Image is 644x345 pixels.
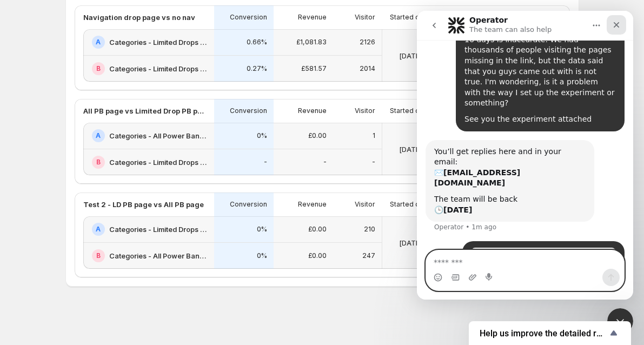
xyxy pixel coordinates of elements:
[372,158,375,167] p: -
[298,200,327,209] p: Revenue
[34,262,43,271] button: Gif picker
[83,12,195,23] p: Navigation drop page vs no nav
[247,64,267,73] p: 0.27%
[230,13,267,22] p: Conversion
[17,136,169,178] div: You’ll get replies here and in your email: ✉️
[607,308,633,334] iframe: Intercom live chat
[109,224,208,235] h2: Categories - Limited Drops - [DATE]
[257,251,267,260] p: 0%
[9,230,208,283] div: Pawan says…
[230,200,267,209] p: Conversion
[109,250,208,261] h2: Categories - All Power Banks - [DATE]
[373,131,375,140] p: 1
[96,158,101,167] h2: B
[355,107,375,115] p: Visitor
[17,262,25,271] button: Emoji picker
[83,105,208,116] p: All PB page vs Limited Drop PB page
[96,225,101,234] h2: A
[360,64,375,73] p: 2014
[17,213,79,220] div: Operator • 1m ago
[480,328,607,339] span: Help us improve the detailed report for A/B campaigns
[390,107,430,115] p: Started date
[51,262,60,271] button: Upload attachment
[109,157,208,168] h2: Categories - Limited Drops - [DATE]
[26,195,55,203] b: [DATE]
[399,144,422,155] p: [DATE]
[17,157,103,177] b: [EMAIL_ADDRESS][DOMAIN_NAME]
[69,262,77,271] button: Start recording
[362,251,375,260] p: 247
[298,107,327,115] p: Revenue
[257,225,267,234] p: 0%
[264,158,267,167] p: -
[230,107,267,115] p: Conversion
[17,183,169,204] div: The team will be back 🕒
[399,237,422,248] p: [DATE]
[308,131,327,140] p: £0.00
[247,38,267,47] p: 0.66%
[109,37,208,48] h2: Categories - Limited Drops - LIVE- MAY NO NAV
[355,13,375,22] p: Visitor
[296,38,327,47] p: £1,081.83
[417,11,633,300] iframe: Intercom live chat
[96,131,101,140] h2: A
[301,64,327,73] p: £581.57
[109,130,208,141] h2: Categories - All Power Banks - [DATE]
[399,50,422,61] p: [DATE]
[185,258,203,275] button: Send a message…
[355,200,375,209] p: Visitor
[48,103,199,114] div: See you the experiment attached
[96,38,101,47] h2: A
[308,225,327,234] p: £0.00
[9,129,177,211] div: You’ll get replies here and in your email:✉️[EMAIL_ADDRESS][DOMAIN_NAME]The team will be back🕒[DA...
[390,200,430,209] p: Started date
[96,64,101,73] h2: B
[390,13,430,22] p: Started date
[480,327,620,340] button: Show survey - Help us improve the detailed report for A/B campaigns
[9,129,208,231] div: Operator says…
[257,131,267,140] p: 0%
[83,199,204,210] p: Test 2 - LD PB page vs All PB page
[360,38,375,47] p: 2126
[298,13,327,22] p: Revenue
[308,251,327,260] p: £0.00
[364,225,375,234] p: 210
[323,158,327,167] p: -
[9,240,207,258] textarea: Message…
[109,63,208,74] h2: Categories - Limited Drops - [DATE]
[96,251,101,260] h2: B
